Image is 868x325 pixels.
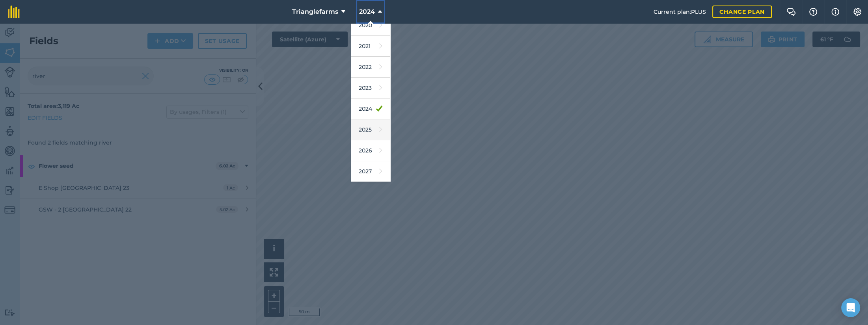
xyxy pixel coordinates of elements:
a: Change plan [712,6,772,18]
a: 2024 [351,98,390,119]
a: 2026 [351,140,390,161]
img: svg+xml;base64,PHN2ZyB4bWxucz0iaHR0cDovL3d3dy53My5vcmcvMjAwMC9zdmciIHdpZHRoPSIxNyIgaGVpZ2h0PSIxNy... [831,7,839,17]
img: A cog icon [853,8,862,16]
span: Trianglefarms [292,7,338,17]
a: 2027 [351,161,390,182]
div: Open Intercom Messenger [841,298,860,317]
span: 2024 [359,7,375,17]
img: Two speech bubbles overlapping with the left bubble in the forefront [786,8,796,16]
a: 2020 [351,15,390,36]
img: fieldmargin Logo [8,6,20,18]
a: 2021 [351,36,390,57]
span: Current plan : PLUS [654,7,706,16]
img: A question mark icon [808,8,818,16]
a: 2023 [351,78,390,98]
a: 2022 [351,57,390,78]
a: 2025 [351,119,390,140]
